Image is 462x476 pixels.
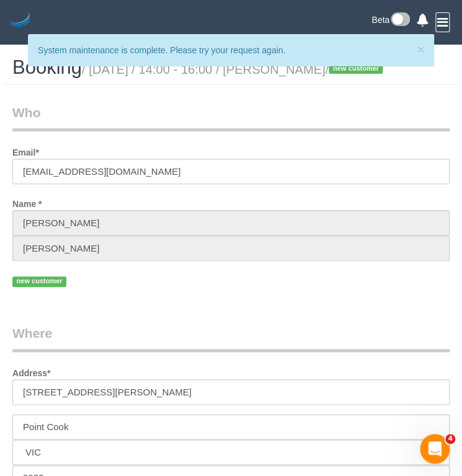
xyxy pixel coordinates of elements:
label: Address* [3,363,60,379]
span: × [417,42,424,56]
legend: Who [12,104,450,131]
img: Automaid Logo [7,12,32,30]
input: Last Name* [12,236,450,261]
img: New interface [389,12,410,29]
input: First Name* [12,210,450,236]
a: Beta [371,12,410,29]
input: Email* [12,159,450,184]
label: Email* [3,142,48,159]
button: Close [417,43,424,56]
span: new customer [12,276,66,286]
iframe: Intercom live chat [420,434,450,464]
p: System maintenance is complete. Please try your request again. [38,44,412,56]
input: Suburb* [12,414,450,439]
span: 4 [445,434,455,444]
label: Name * [3,193,51,210]
legend: Where [12,324,450,352]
